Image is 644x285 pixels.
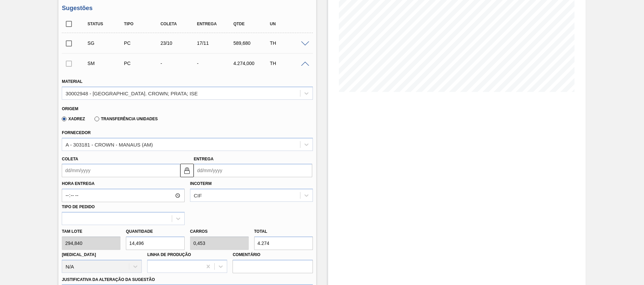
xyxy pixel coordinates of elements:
label: [MEDICAL_DATA] [62,252,96,257]
div: Sugestão Criada [86,40,126,46]
h3: Sugestões [62,5,313,12]
label: Linha de Produção [147,252,191,257]
input: dd/mm/yyyy [194,164,312,177]
label: Justificativa da Alteração da Sugestão [62,277,155,282]
div: Pedido de Compra [122,40,163,46]
div: - [195,61,236,66]
div: - [159,61,199,66]
div: 17/11/2025 [195,40,236,46]
label: Origem [62,106,78,111]
img: locked [183,166,191,175]
div: 4.274,000 [232,61,272,66]
label: Total [254,229,267,234]
div: TH [268,40,308,46]
div: Sugestão Manual [86,61,126,66]
div: 589,680 [232,40,272,46]
div: UN [268,22,308,26]
div: Qtde [232,22,272,26]
div: TH [268,61,308,66]
button: locked [180,164,194,177]
div: Entrega [195,22,236,26]
label: Comentário [233,250,313,260]
label: Fornecedor [62,130,90,135]
label: Incoterm [190,181,212,186]
label: Tam lote [62,227,120,236]
label: Quantidade [126,229,153,234]
label: Transferência Unidades [95,117,158,121]
div: 23/10/2025 [159,40,199,46]
div: Status [86,22,126,26]
label: Carros [190,229,208,234]
div: 30002948 - [GEOGRAPHIC_DATA]. CROWN; PRATA; ISE [65,90,198,96]
label: Material [62,79,82,84]
input: dd/mm/yyyy [62,164,180,177]
div: CIF [194,193,202,198]
div: A - 303181 - CROWN - MANAUS (AM) [65,141,153,147]
label: Xadrez [62,117,85,121]
div: Pedido de Compra [122,61,163,66]
label: Tipo de pedido [62,204,95,209]
label: Coleta [62,157,78,161]
label: Hora Entrega [62,179,185,189]
label: Entrega [194,157,214,161]
div: Coleta [159,22,199,26]
div: Tipo [122,22,163,26]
